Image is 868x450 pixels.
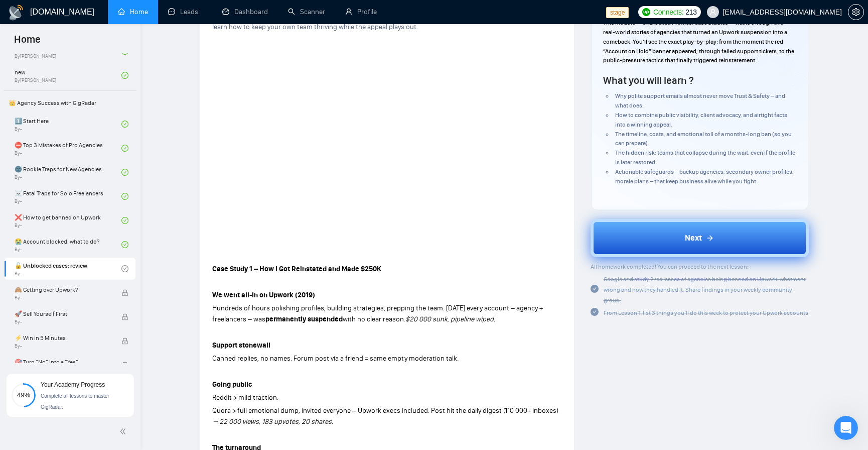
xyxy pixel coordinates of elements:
span: Next [685,232,702,244]
span: lock [121,362,128,369]
span: Why polite support emails almost never move Trust & Safety – and what does. [615,92,785,109]
img: logo [8,5,24,21]
strong: Going public [212,380,252,389]
a: 😭 Account blocked: what to do?By- [15,234,121,256]
span: stage [606,7,629,18]
span: check-circle [591,308,599,316]
span: check-circle [121,265,128,272]
span: 🎯 Turn “No” into a “Yes” [15,357,111,367]
span: Actionable safeguards – backup agencies, secondary owner profiles, morale plans – that keep busin... [615,168,794,185]
strong: Support stonewall [212,341,270,350]
strong: permanently suspended [265,315,343,323]
span: The hidden risk: teams that collapse during the wait, even if the profile is later restored. [615,149,795,166]
span: ⚡ Win in 5 Minutes [15,333,111,343]
a: dashboardDashboard [222,8,268,16]
a: messageLeads [168,8,202,16]
span: setting [848,8,863,16]
span: All homework completed! You can proceed to the next lesson: [591,263,749,270]
span: 213 [685,7,696,18]
a: userProfile [345,8,377,16]
a: 🔓 Unblocked cases: reviewBy- [15,258,121,280]
a: ☠️ Fatal Traps for Solo FreelancersBy- [15,185,121,207]
em: 22 000 views, 183 upvotes, 20 shares. [219,417,333,426]
a: 1️⃣ Start HereBy- [15,113,121,135]
span: Home [6,32,49,53]
span: 🙈 Getting over Upwork? [15,285,111,295]
span: double-left [119,426,129,436]
span: lock [121,338,128,345]
span: Canned replies, no names. Forum post via a friend = same empty moderation talk. [212,354,459,363]
span: 🚀 Sell Yourself First [15,309,111,319]
strong: Case Study 1 – How I Got Reinstated and Made $250K [212,265,381,273]
span: check-circle [121,169,128,176]
em: $20 000 sunk, pipeline wiped. [405,315,495,323]
span: By - [15,319,111,325]
span: 👑 Agency Success with GigRadar [5,93,135,113]
span: lock [121,313,128,320]
a: homeHome [118,8,148,16]
a: ⛔ Top 3 Mistakes of Pro AgenciesBy- [15,137,121,159]
img: upwork-logo.png [642,8,650,16]
span: check-circle [121,145,128,152]
span: From Lesson 1, list 3 things you’ll do this week to protect your Upwork accounts [604,309,808,316]
span: check-circle [591,285,599,293]
span: – walks through two real-world stories of agencies that turned an Upwork suspension into a comeba... [603,19,794,64]
button: Next [591,219,809,257]
span: check-circle [121,72,128,79]
a: searchScanner [288,8,325,16]
span: check-circle [121,241,128,248]
span: 49% [12,392,36,398]
span: Connects: [653,7,683,18]
span: user [709,9,716,16]
span: Complete all lessons to master GigRadar. [41,393,109,410]
span: Reddit > mild traction. [212,393,278,402]
button: setting [848,4,864,20]
span: check-circle [121,121,128,128]
span: check-circle [121,217,128,224]
strong: We went all-in on Upwork (2019) [212,291,315,299]
a: setting [848,8,864,16]
span: Quora > full emotional dump, invited everyone – Upwork execs included. Post hit the daily digest ... [212,406,558,426]
span: Your Academy Progress [41,381,105,388]
span: lock [121,289,128,296]
a: 🌚 Rookie Traps for New AgenciesBy- [15,161,121,183]
span: check-circle [121,193,128,200]
span: The timeline, costs, and emotional toll of a months-long ban (so you can prepare). [615,131,792,147]
a: newBy[PERSON_NAME] [15,64,121,86]
span: with no clear reason. [343,315,405,323]
iframe: Intercom live chat [834,416,858,440]
span: Hundreds of hours polishing profiles, building strategies, prepping the team. [DATE] every accoun... [212,304,543,323]
span: Google and study 2 real cases of agencies being banned on Upwork: what went wrong and how they ha... [604,276,806,304]
span: By - [15,295,111,301]
a: ❌ How to get banned on UpworkBy- [15,209,121,232]
span: By - [15,343,111,349]
h4: What you will learn ? [603,73,693,87]
span: How to combine public visibility, client advocacy, and airtight facts into a winning appeal. [615,111,787,128]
